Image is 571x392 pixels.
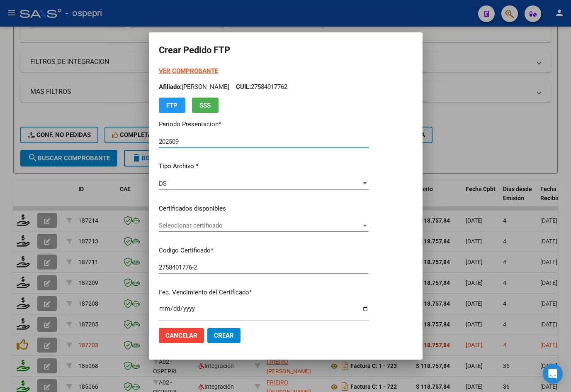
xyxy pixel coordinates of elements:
button: Crear [207,328,241,343]
p: Periodo Presentacion [159,120,369,129]
p: [PERSON_NAME] 27584017762 [159,82,369,92]
h2: Crear Pedido FTP [159,42,413,58]
span: Seleccionar certificado [159,222,361,229]
p: Certificados disponibles [159,204,369,213]
a: VER COMPROBANTE [159,67,218,75]
span: SSS [199,102,211,109]
button: FTP [159,98,185,113]
p: Tipo Archivo * [159,162,369,171]
span: Afiliado: [159,83,182,91]
span: DS [159,180,167,187]
button: Cancelar [159,328,204,343]
p: Fec. Vencimiento del Certificado [159,288,369,297]
span: FTP [166,102,177,109]
span: CUIL: [236,83,251,91]
span: Cancelar [165,332,197,339]
div: Open Intercom Messenger [543,364,563,384]
p: Codigo Certificado [159,246,369,255]
span: Crear [214,332,234,339]
button: SSS [192,98,219,113]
